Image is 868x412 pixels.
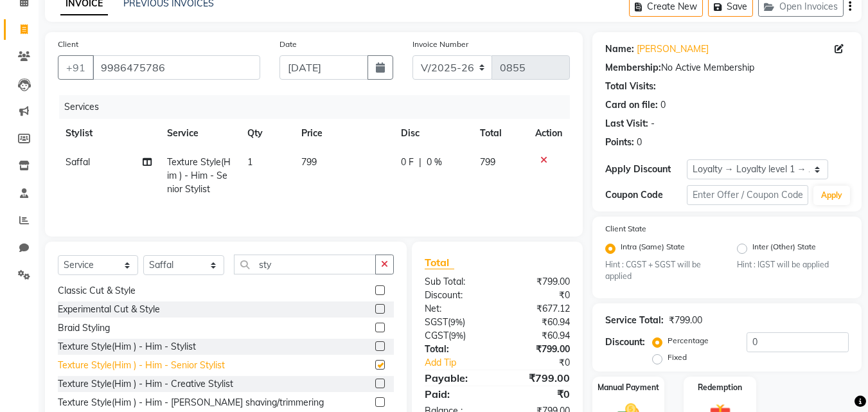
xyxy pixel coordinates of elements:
th: Qty [240,119,294,148]
button: Apply [813,186,850,205]
div: Net: [415,302,497,316]
th: Stylist [58,119,159,148]
div: ₹799.00 [497,275,580,289]
div: ₹799.00 [497,343,580,356]
div: Name: [605,42,634,56]
div: Braid Styling [58,321,110,335]
span: CGST [425,330,448,341]
span: Saffal [66,156,90,168]
div: Services [59,95,580,119]
div: ₹0 [497,289,580,302]
span: 799 [301,156,317,168]
div: Membership: [605,61,661,75]
div: Apply Discount [605,163,686,176]
div: Last Visit: [605,117,648,130]
span: 799 [480,156,495,168]
div: ₹799.00 [669,314,702,327]
span: 0 % [427,156,442,169]
small: Hint : CGST + SGST will be applied [605,259,717,283]
span: 9% [450,317,463,327]
div: Texture Style(Him ) - Him - Creative Stylist [58,377,233,391]
div: ₹0 [511,356,580,370]
input: Search or Scan [234,255,376,274]
label: Fixed [668,352,687,363]
div: Discount: [605,336,645,349]
div: Card on file: [605,98,658,112]
div: Texture Style(Him ) - Him - Stylist [58,340,196,354]
div: Total: [415,343,497,356]
label: Client State [605,223,646,235]
label: Client [58,39,78,50]
div: Payable: [415,370,497,386]
div: Total Visits: [605,80,656,93]
div: ₹0 [497,386,580,402]
th: Action [527,119,570,148]
label: Manual Payment [598,382,659,393]
small: Hint : IGST will be applied [737,259,849,271]
div: 0 [660,98,666,112]
div: Points: [605,136,634,149]
div: ₹60.94 [497,329,580,343]
label: Invoice Number [412,39,468,50]
span: | [419,156,421,169]
div: ₹677.12 [497,302,580,316]
div: Paid: [415,386,497,402]
div: ₹60.94 [497,316,580,329]
div: Sub Total: [415,275,497,289]
div: Coupon Code [605,188,686,202]
span: Total [425,256,454,269]
label: Redemption [698,382,742,393]
label: Percentage [668,335,709,346]
button: +91 [58,55,94,80]
div: Texture Style(Him ) - Him - Senior Stylist [58,359,225,372]
th: Disc [393,119,472,148]
div: Experimental Cut & Style [58,303,160,316]
div: - [651,117,655,130]
label: Intra (Same) State [621,241,685,256]
div: Classic Cut & Style [58,284,136,298]
div: ( ) [415,329,497,343]
div: Service Total: [605,314,664,327]
div: ( ) [415,316,497,329]
label: Inter (Other) State [752,241,816,256]
span: 1 [247,156,252,168]
th: Service [159,119,240,148]
span: 9% [451,330,463,341]
a: Add Tip [415,356,511,370]
th: Total [472,119,528,148]
div: 0 [637,136,642,149]
span: 0 F [401,156,414,169]
span: Texture Style(Him ) - Him - Senior Stylist [167,156,231,195]
div: ₹799.00 [497,370,580,386]
th: Price [294,119,393,148]
input: Enter Offer / Coupon Code [687,185,808,205]
label: Date [279,39,297,50]
div: No Active Membership [605,61,849,75]
div: Texture Style(Him ) - Him - [PERSON_NAME] shaving/trimmering [58,396,324,409]
span: SGST [425,316,448,328]
a: [PERSON_NAME] [637,42,709,56]
div: Discount: [415,289,497,302]
input: Search by Name/Mobile/Email/Code [93,55,260,80]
